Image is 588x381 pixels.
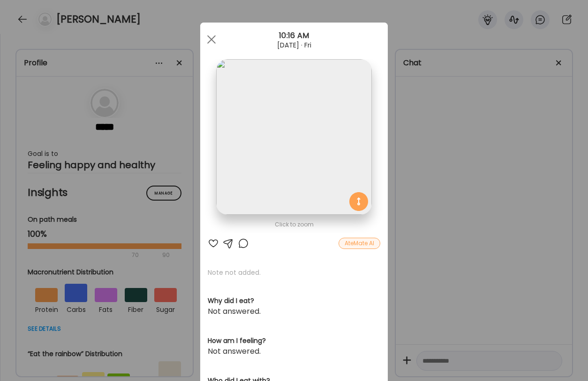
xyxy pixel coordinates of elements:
div: 10:16 AM [200,30,388,41]
div: Not answered. [208,346,380,357]
h3: How am I feeling? [208,336,380,346]
h3: Why did I eat? [208,296,380,306]
div: [DATE] · Fri [200,41,388,49]
p: Note not added. [208,268,380,277]
div: AteMate AI [339,238,380,249]
div: Not answered. [208,306,380,317]
img: images%2FCg1UZFOpApawgxHCDn2NIu0Dqdu1%2FawgfxLtmUYIasLIS6FxV%2FkwdvCOSLqQMVTCh5QMAX_1080 [216,59,371,215]
div: Click to zoom [208,219,380,230]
